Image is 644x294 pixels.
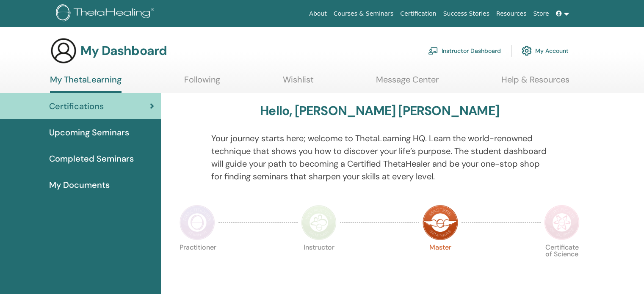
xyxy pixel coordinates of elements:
a: Message Center [376,74,439,91]
img: generic-user-icon.jpg [50,37,77,64]
span: Upcoming Seminars [49,126,129,139]
a: Courses & Seminars [330,6,397,22]
span: My Documents [49,179,110,191]
img: Certificate of Science [544,205,580,240]
p: Practitioner [180,244,215,280]
h3: My Dashboard [80,43,167,58]
span: Certifications [49,100,104,113]
a: Wishlist [283,74,314,91]
a: Instructor Dashboard [428,41,501,60]
h3: Hello, [PERSON_NAME] [PERSON_NAME] [260,103,499,118]
img: Practitioner [180,205,215,240]
a: Certification [397,6,439,22]
a: Store [530,6,553,22]
a: Resources [493,6,530,22]
a: Success Stories [440,6,493,22]
a: About [306,6,330,22]
img: Master [423,205,458,240]
a: My Account [522,41,569,60]
p: Instructor [301,244,337,280]
p: Certificate of Science [544,244,580,280]
span: Completed Seminars [49,152,134,165]
img: Instructor [301,205,337,240]
a: Following [184,74,220,91]
img: logo.png [56,4,157,23]
a: My ThetaLearning [50,74,122,93]
p: Your journey starts here; welcome to ThetaLearning HQ. Learn the world-renowned technique that sh... [211,132,548,183]
img: cog.svg [522,44,532,58]
img: chalkboard-teacher.svg [428,47,438,55]
a: Help & Resources [501,74,569,91]
p: Master [423,244,458,280]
